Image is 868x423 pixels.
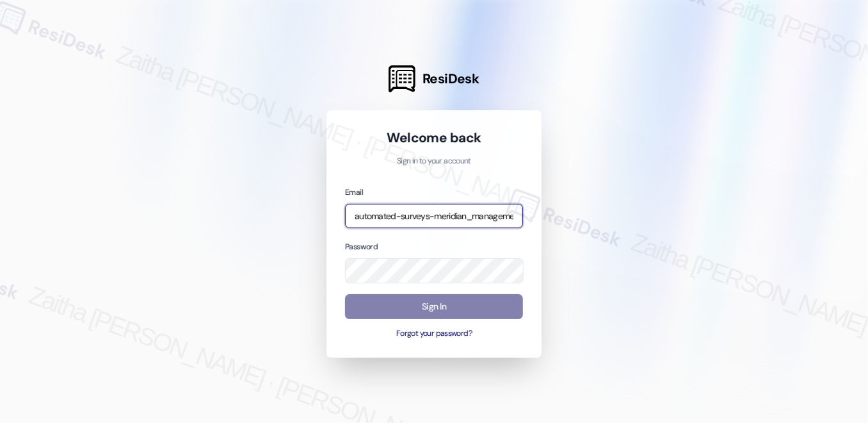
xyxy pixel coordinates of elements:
button: Forgot your password? [345,328,523,340]
span: ResiDesk [422,70,479,88]
label: Email [345,187,363,197]
img: ResiDesk Logo [389,65,415,92]
button: Sign In [345,294,523,319]
input: name@example.com [345,204,523,229]
label: Password [345,242,378,252]
p: Sign in to your account [345,156,523,167]
h1: Welcome back [345,129,523,147]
